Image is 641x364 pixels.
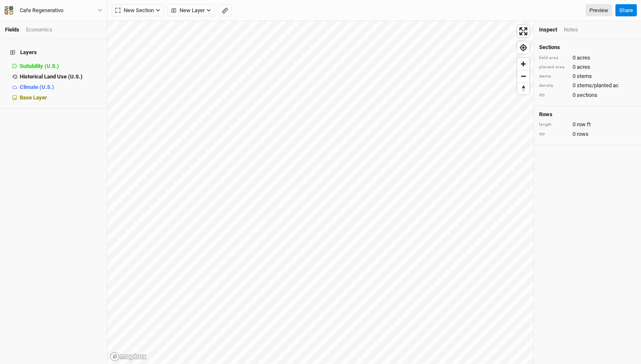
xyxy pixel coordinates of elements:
div: Cafe Regenerativo [20,6,63,15]
span: Base Layer [20,94,47,101]
div: 0 [539,54,636,62]
div: Notes [564,26,578,34]
div: stems [539,73,568,80]
button: Reset bearing to north [517,82,529,94]
a: Fields [5,26,19,33]
button: New Section [112,4,164,17]
span: Reset bearing to north [517,83,529,94]
button: Shortcut: M [218,4,232,17]
button: Enter fullscreen [517,25,529,37]
div: 0 [539,73,636,80]
span: sections [577,91,597,99]
div: planted area [539,64,568,70]
canvas: Map [107,21,534,364]
div: Climate (U.S.) [20,84,102,91]
div: length [539,122,568,128]
button: Zoom in [517,58,529,70]
button: Zoom out [517,70,529,82]
button: Cafe Regenerativo [4,6,103,15]
span: acres [577,63,590,71]
span: Suitability (U.S.) [20,63,59,69]
h4: Layers [5,44,102,61]
div: Base Layer [20,94,102,101]
div: Suitability (U.S.) [20,63,102,70]
a: Preview [586,4,612,17]
div: Inspect [539,26,557,34]
span: New Section [115,6,154,15]
span: Climate (U.S.) [20,84,54,90]
div: qty [539,131,568,137]
a: Mapbox logo [110,352,147,361]
div: qty [539,92,568,98]
h4: Rows [539,111,636,118]
span: rows [577,130,589,138]
div: 0 [539,130,636,138]
span: row ft [577,121,591,128]
div: field area [539,55,568,61]
button: New Layer [167,4,215,17]
div: 0 [539,82,636,89]
span: stems [577,73,592,80]
div: Historical Land Use (U.S.) [20,73,102,80]
button: Share [615,4,637,17]
div: 0 [539,121,636,128]
span: New Layer [171,6,205,15]
span: acres [577,54,590,62]
div: Economics [26,26,52,34]
span: stems/planted ac [577,82,619,89]
span: Historical Land Use (U.S.) [20,73,83,80]
span: Zoom out [517,70,529,82]
div: density [539,83,568,89]
div: 0 [539,91,636,99]
div: 0 [539,63,636,71]
button: Find my location [517,42,529,54]
h4: Sections [539,44,636,51]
